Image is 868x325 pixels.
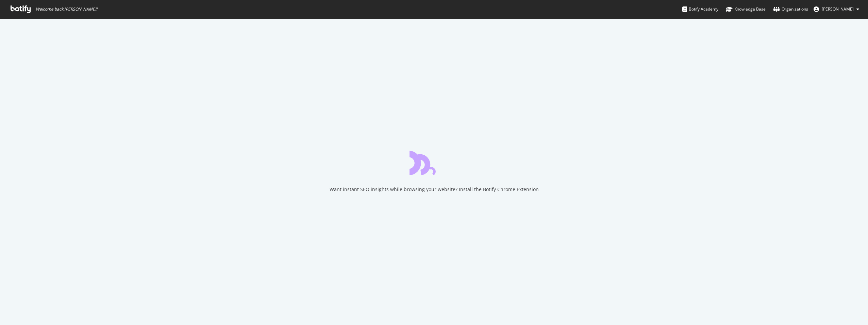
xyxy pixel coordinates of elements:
[726,6,766,13] div: Knowledge Base
[682,6,718,13] div: Botify Academy
[808,4,865,15] button: [PERSON_NAME]
[822,6,854,12] span: Robert Avila
[36,6,97,12] span: Welcome back, [PERSON_NAME] !
[773,6,808,13] div: Organizations
[330,186,539,193] div: Want instant SEO insights while browsing your website? Install the Botify Chrome Extension
[410,151,458,175] div: animation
